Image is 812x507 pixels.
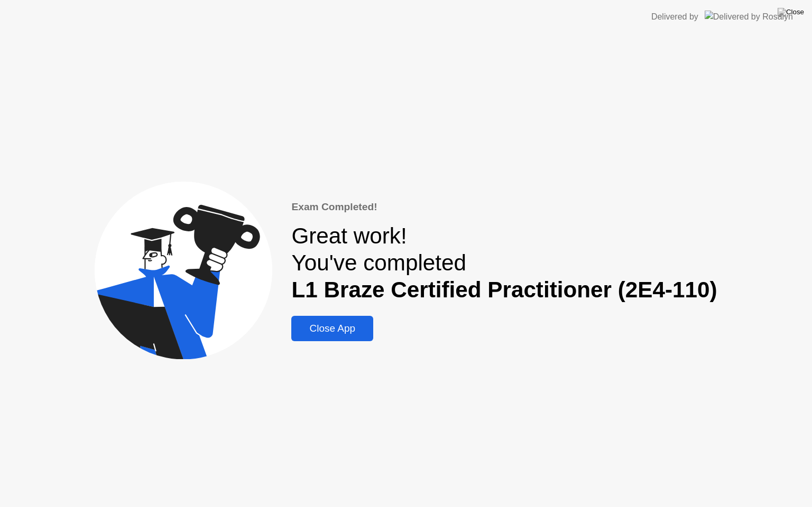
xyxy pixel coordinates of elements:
div: Close App [294,323,370,334]
button: Close App [291,316,373,341]
div: Delivered by [651,11,698,23]
b: L1 Braze Certified Practitioner (2E4-110) [291,277,717,302]
img: Close [778,8,804,16]
img: Delivered by Rosalyn [705,11,793,23]
div: Exam Completed! [291,200,717,215]
div: Great work! You've completed [291,223,717,303]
